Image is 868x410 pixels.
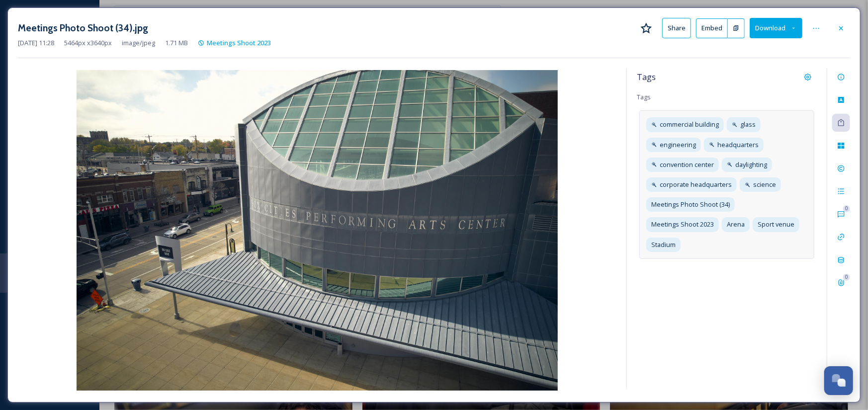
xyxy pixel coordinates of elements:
[660,180,732,189] span: corporate headquarters
[662,18,691,38] button: Share
[207,38,271,47] span: Meetings Shoot 2023
[824,366,853,395] button: Open Chat
[64,38,112,48] span: 5464 px x 3640 px
[660,140,696,150] span: engineering
[717,140,759,150] span: headquarters
[758,220,794,229] span: Sport venue
[660,120,719,129] span: commercial building
[122,38,155,48] span: image/jpeg
[651,200,730,209] span: Meetings Photo Shoot (34)
[637,71,656,83] span: Tags
[750,18,802,38] button: Download
[727,220,745,229] span: Arena
[843,205,850,212] div: 0
[735,160,767,169] span: daylighting
[696,18,728,38] button: Embed
[18,70,616,391] img: 3856-wl-19J0TO19NB0L0MN1VLDKSH8FTC.jpg
[637,92,651,101] span: Tags
[651,240,676,249] span: Stadium
[165,38,188,48] span: 1.71 MB
[843,274,850,281] div: 0
[753,180,776,189] span: science
[18,21,148,35] h3: Meetings Photo Shoot (34).jpg
[18,38,54,48] span: [DATE] 11:28
[660,160,714,169] span: convention center
[651,220,714,229] span: Meetings Shoot 2023
[740,120,756,129] span: glass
